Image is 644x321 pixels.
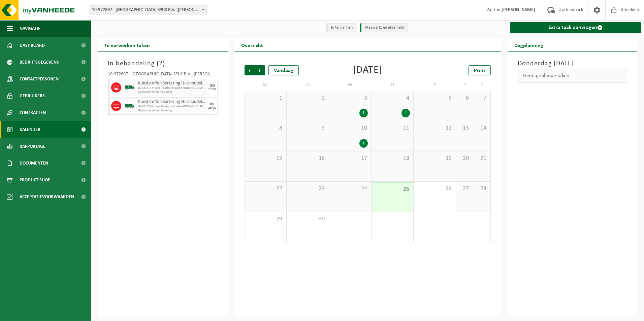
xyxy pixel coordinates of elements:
span: Kunststoffen Sortering Huishoudelijke Verpakkingen (CR) [138,81,206,86]
span: 4 [375,95,410,102]
span: 26 [417,185,452,192]
td: D [372,79,414,91]
span: Volgende [255,65,265,75]
span: 18 [375,155,410,162]
td: V [414,79,456,91]
div: Vandaag [268,65,299,75]
div: 26/09 [208,106,216,110]
span: 23 [290,185,325,192]
span: 10-972897 - INDONOVA SPIJK B.V. (WELLMAN INT. LTD) - SPIJK [89,5,206,15]
span: Print [474,68,485,73]
td: D [287,79,329,91]
span: IN-SELFD-Mixed Plastics in balen-INDONOVA SPIJK (Wellman) [138,105,206,109]
span: 21 [477,155,487,162]
h2: Dagplanning [508,38,550,51]
td: Z [473,79,490,91]
span: Acceptatievoorwaarden [20,188,74,205]
strong: [PERSON_NAME] [502,7,535,12]
div: 1 [359,139,368,148]
span: 19 [417,155,452,162]
div: [DATE] [353,65,382,75]
span: 15 [248,155,283,162]
div: 1 [359,109,368,117]
span: 6 [459,95,470,102]
span: 8 [248,124,283,132]
span: Vorige [245,65,255,75]
span: 16 [290,155,325,162]
span: 27 [459,185,470,192]
img: BL-SO-LV [125,82,135,93]
span: 10 [332,124,368,132]
span: 7 [477,95,487,102]
span: 17 [332,155,368,162]
img: BL-SO-LV [125,101,135,111]
span: 1 [248,95,283,102]
div: VR [210,102,215,106]
span: Rapportage [20,138,45,155]
span: 29 [248,215,283,223]
li: Afgewerkt en afgemeld [360,23,408,32]
span: 2 [290,95,325,102]
a: Extra taak aanvragen [510,22,642,33]
span: 24 [332,185,368,192]
div: Geen geplande taken [518,69,627,83]
span: Contracten [20,104,46,121]
span: Kunststoffen Sortering Huishoudelijke Verpakkingen (CR) [138,99,206,105]
span: 5 [417,95,452,102]
span: 22 [248,185,283,192]
div: DO [210,84,215,88]
h2: Overzicht [234,38,270,51]
span: Contactpersonen [20,71,59,87]
td: M [245,79,287,91]
h3: Donderdag [DATE] [518,59,627,69]
span: IN-SELFD-Mixed Plastics in balen-INDONOVA SPIJK (Wellman) [138,86,206,90]
span: 20 [459,155,470,162]
span: 30 [290,215,325,223]
span: Bedrijfsgegevens [20,54,59,71]
span: 11 [375,124,410,132]
a: Print [469,65,491,75]
td: Z [456,79,473,91]
span: 9 [290,124,325,132]
span: 14 [477,124,487,132]
span: Product Shop [20,172,50,188]
td: W [329,79,372,91]
span: Kalender [20,121,40,138]
span: 28 [477,185,487,192]
div: 25/09 [208,88,216,91]
span: Gebruikers [20,87,45,104]
div: 1 [401,109,410,117]
span: 3 [332,95,368,102]
span: 2 [159,60,163,67]
h2: Te verwerken taken [98,38,157,51]
span: 10-972897 - INDONOVA SPIJK B.V. (WELLMAN INT. LTD) - SPIJK [89,5,207,15]
span: 13 [459,124,470,132]
span: 25 [375,186,410,193]
li: In te plannen [326,23,356,32]
div: 10-972897 - [GEOGRAPHIC_DATA] SPIJK B.V. ([PERSON_NAME] INT. LTD) - [GEOGRAPHIC_DATA] [108,72,218,79]
span: Documenten [20,155,48,172]
span: 12 [417,124,452,132]
span: Dashboard [20,37,45,54]
span: Navigatie [20,20,40,37]
span: Geplande zelfaanlevering [138,109,206,113]
span: Geplande zelfaanlevering [138,90,206,94]
h3: In behandeling ( ) [108,59,218,69]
